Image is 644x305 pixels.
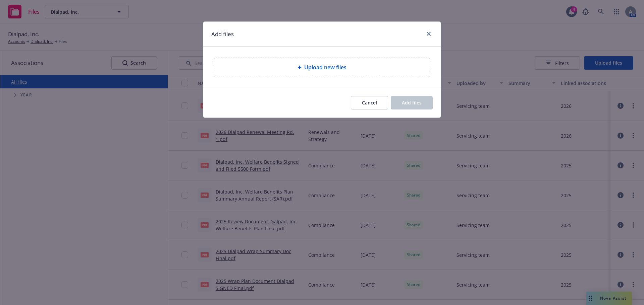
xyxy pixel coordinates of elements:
span: Cancel [362,99,377,106]
h1: Add files [211,30,234,39]
div: Upload new files [214,58,430,77]
button: Add files [391,96,433,109]
span: Upload new files [304,63,346,71]
a: close [425,30,433,38]
button: Cancel [351,96,388,109]
span: Add files [402,99,422,106]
